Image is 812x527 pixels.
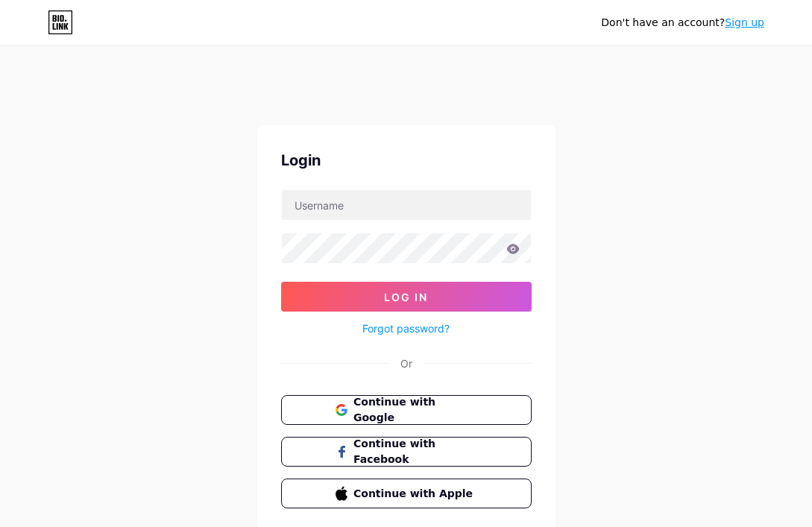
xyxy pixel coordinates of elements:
[400,356,412,371] div: Or
[282,190,531,220] input: Username
[353,486,476,502] span: Continue with Apple
[362,321,450,336] a: Forgot password?
[353,436,476,467] span: Continue with Facebook
[601,15,764,31] div: Don't have an account?
[281,395,532,425] button: Continue with Google
[384,291,428,303] span: Log In
[353,394,476,426] span: Continue with Google
[281,282,532,312] button: Log In
[725,16,764,28] a: Sign up
[281,479,532,508] button: Continue with Apple
[281,149,532,171] div: Login
[281,437,532,467] button: Continue with Facebook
